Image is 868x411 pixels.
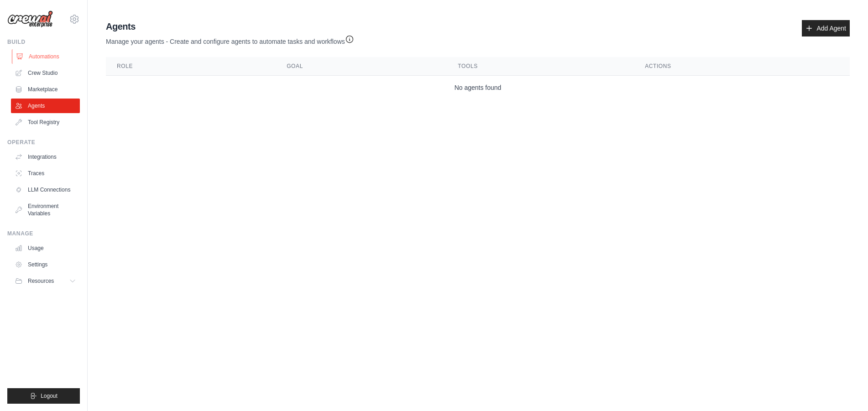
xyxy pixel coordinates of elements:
[634,57,850,76] th: Actions
[11,166,80,181] a: Traces
[447,57,634,76] th: Tools
[11,150,80,164] a: Integrations
[11,274,80,288] button: Resources
[106,57,276,76] th: Role
[106,20,354,33] h2: Agents
[28,277,54,285] span: Resources
[11,182,80,197] a: LLM Connections
[11,82,80,97] a: Marketplace
[11,241,80,255] a: Usage
[106,33,354,46] p: Manage your agents - Create and configure agents to automate tasks and workflows
[7,10,53,28] img: Logo
[106,76,850,100] td: No agents found
[11,257,80,272] a: Settings
[276,57,447,76] th: Goal
[11,199,80,221] a: Environment Variables
[7,38,80,46] div: Build
[7,139,80,146] div: Operate
[802,20,850,36] a: Add Agent
[7,388,80,404] button: Logout
[7,230,80,237] div: Manage
[11,99,80,113] a: Agents
[11,115,80,130] a: Tool Registry
[11,66,80,80] a: Crew Studio
[12,49,81,64] a: Automations
[41,392,58,400] span: Logout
